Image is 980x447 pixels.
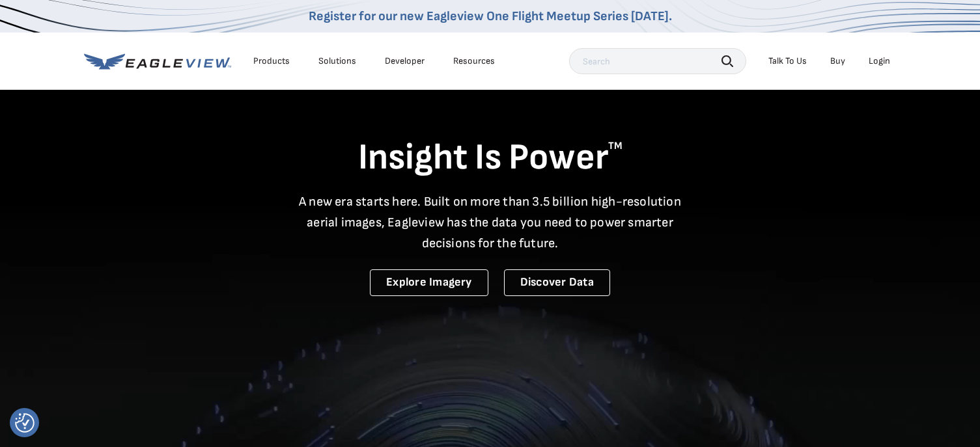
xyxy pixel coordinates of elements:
a: Register for our new Eagleview One Flight Meetup Series [DATE]. [309,8,672,24]
div: Talk To Us [768,55,807,67]
a: Buy [830,55,845,67]
a: Explore Imagery [370,269,488,296]
sup: TM [608,140,623,152]
a: Discover Data [504,269,610,296]
div: Login [869,55,890,67]
img: Revisit consent button [15,413,35,433]
button: Consent Preferences [15,413,35,433]
div: Products [253,55,290,67]
div: Solutions [318,55,356,67]
a: Developer [385,55,425,67]
p: A new era starts here. Built on more than 3.5 billion high-resolution aerial images, Eagleview ha... [291,191,690,254]
div: Resources [453,55,495,67]
input: Search [569,48,746,74]
h1: Insight Is Power [84,135,897,181]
